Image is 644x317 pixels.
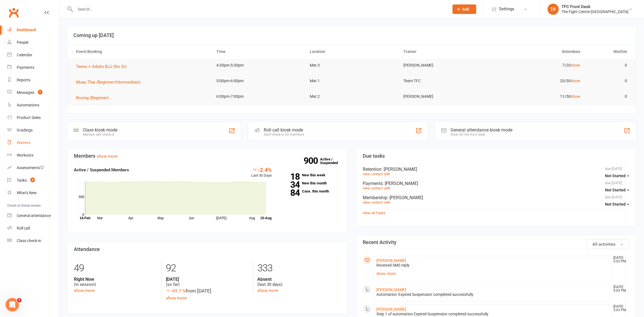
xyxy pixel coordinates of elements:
[381,167,417,172] span: : [PERSON_NAME]
[17,115,41,120] div: Product Sales
[280,181,341,185] a: 34New this month
[376,312,608,316] div: Step 1 of automation Expired Suspension completed successfully
[611,285,629,292] time: [DATE] 5:03 PM
[363,172,383,176] a: view contact
[585,45,632,59] th: Waitlist
[7,74,59,86] a: Reports
[251,167,272,173] div: -2.4%
[74,288,95,293] a: show more
[398,74,492,87] td: Team TFC
[499,3,514,15] span: Settings
[304,157,320,165] strong: 900
[611,256,629,263] time: [DATE] 5:03 PM
[7,99,59,111] a: Automations
[7,49,59,61] a: Calendar
[17,226,30,230] div: Roll call
[7,61,59,74] a: Payments
[7,124,59,136] a: Gradings
[257,288,278,293] a: show more
[561,9,628,14] div: The Fight Centre [GEOGRAPHIC_DATA]
[382,181,418,186] span: : [PERSON_NAME]
[76,94,113,101] button: Boxing (Beginner)
[605,171,629,181] button: Not Started
[74,260,157,277] div: 49
[7,222,59,235] a: Roll call
[363,167,629,172] div: Retention
[561,4,628,9] div: TFC Front Desk
[211,45,305,59] th: Time
[17,40,28,45] div: People
[363,181,629,186] div: Payments
[280,173,341,177] a: 18New this week
[7,162,59,174] a: Assessments
[76,63,130,70] button: Teens + Adults BJJ (No Gi)
[83,127,117,133] div: Class kiosk mode
[376,270,608,277] a: show more
[398,90,492,103] td: [PERSON_NAME]
[7,6,21,19] a: Clubworx
[492,90,585,103] td: 11/50
[363,200,383,204] a: view contact
[17,65,34,70] div: Payments
[585,74,632,87] td: 0
[7,174,59,187] a: Tasks 5
[398,59,492,72] td: [PERSON_NAME]
[38,90,42,94] span: 1
[305,90,398,103] td: Mat 2
[605,188,626,192] span: Not Started
[384,172,390,176] a: edit
[605,185,629,195] button: Not Started
[83,133,117,136] div: Member self check-in
[17,153,33,157] div: Workouts
[376,287,406,292] a: [PERSON_NAME]
[376,292,608,297] div: Automation 'Expired Suspension' completed successfully
[166,288,186,294] span: -49.7 %
[7,209,59,222] a: General attendance kiosk mode
[30,177,35,182] span: 5
[280,172,300,181] strong: 18
[605,202,626,206] span: Not Started
[17,103,39,107] div: Automations
[17,128,33,132] div: Gradings
[387,195,423,200] span: : [PERSON_NAME]
[571,79,580,83] a: show
[280,189,341,193] a: 84Canx. this month
[280,181,300,189] strong: 34
[592,242,616,247] span: All activities
[462,7,469,11] span: Add
[166,260,249,277] div: 92
[7,187,59,199] a: What's New
[17,191,37,195] div: What's New
[74,277,157,282] strong: Right Now
[73,33,630,38] h3: Coming up [DATE]
[376,258,406,263] a: [PERSON_NAME]
[17,78,30,82] div: Reports
[585,59,632,72] td: 0
[6,298,19,311] iframe: Intercom live chat
[280,189,300,197] strong: 84
[305,45,398,59] th: Location
[363,195,629,200] div: Membership
[17,178,27,182] div: Tasks
[166,287,249,295] div: from [DATE]
[17,53,32,57] div: Calendar
[257,260,340,277] div: 333
[363,153,629,159] h3: Due tasks
[74,5,445,13] input: Search...
[571,63,580,67] a: show
[17,298,21,303] span: 2
[7,111,59,124] a: Product Sales
[605,174,626,178] span: Not Started
[74,277,157,287] div: (in session)
[451,127,512,133] div: General attendance kiosk mode
[257,277,340,282] strong: Absent
[363,240,629,245] h3: Recent Activity
[76,64,127,69] span: Teens + Adults BJJ (No Gi)
[376,307,406,311] a: [PERSON_NAME]
[7,136,59,149] a: Waivers
[384,200,390,204] a: edit
[17,165,44,170] div: Assessments
[363,186,383,190] a: view contact
[17,140,30,145] div: Waivers
[166,277,249,282] strong: [DATE]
